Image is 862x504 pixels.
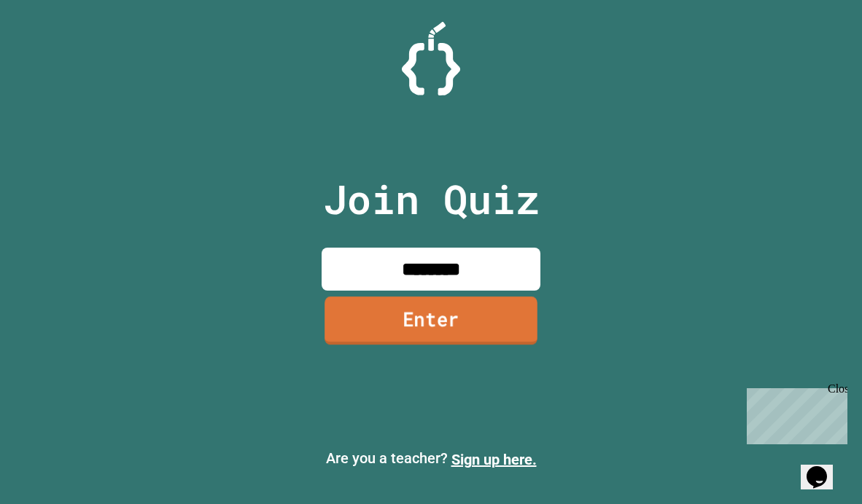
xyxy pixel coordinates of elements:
p: Are you a teacher? [12,447,850,470]
iframe: chat widget [801,446,847,489]
iframe: chat widget [741,382,847,444]
p: Join Quiz [323,169,540,229]
a: Enter [325,296,537,344]
a: Sign up here. [451,451,537,468]
div: Chat with us now!Close [6,6,101,92]
img: Logo.svg [402,22,460,95]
